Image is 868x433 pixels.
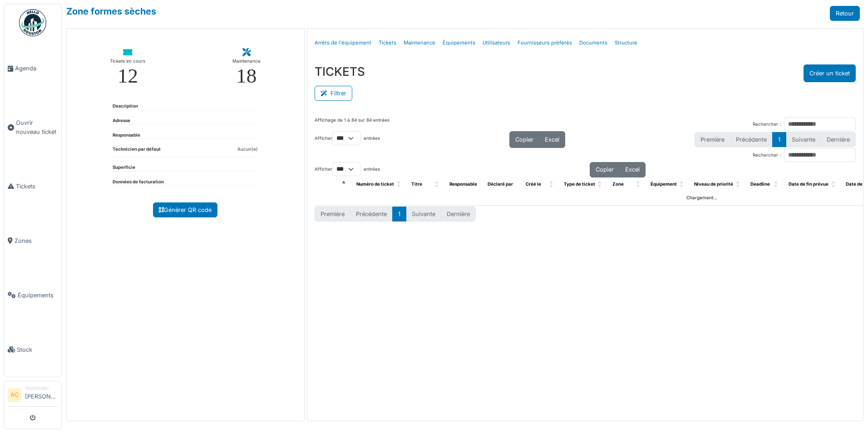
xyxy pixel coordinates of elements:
[8,388,21,402] li: AC
[311,32,375,54] a: Arrêts de l'équipement
[526,182,541,187] span: Créé le
[488,182,513,187] span: Déclaré par
[509,131,539,148] button: Copier
[596,166,614,173] span: Copier
[831,177,837,192] span: Date de fin prévue: Activate to sort
[113,132,140,139] dt: Responsable
[4,322,61,377] a: Stock
[772,132,786,147] button: 1
[113,118,130,124] dt: Adresse
[774,177,779,192] span: Deadline: Activate to sort
[113,164,135,171] dt: Superficie
[17,345,58,354] span: Stock
[315,117,390,131] div: Affichage de 1 à 84 sur 84 entrées
[539,131,565,148] button: Excel
[411,182,422,187] span: Titre
[232,57,261,66] div: Maintenance
[397,177,402,192] span: Numéro de ticket: Activate to sort
[315,162,380,176] label: Afficher entrées
[113,179,164,186] dt: Données de facturation
[804,64,856,82] button: Créer un ticket
[694,182,733,187] span: Niveau de priorité
[830,6,860,21] a: Retour
[118,66,138,86] div: 12
[113,146,161,157] dt: Technicien par défaut
[695,132,856,147] nav: pagination
[16,118,58,136] span: Ouvrir nouveau ticket
[153,202,217,217] a: Générer QR code
[576,32,611,54] a: Documents
[25,385,58,392] div: Technicien
[736,177,741,192] span: Niveau de priorité: Activate to sort
[753,152,781,159] label: Rechercher :
[4,96,61,159] a: Ouvrir nouveau ticket
[4,268,61,322] a: Équipements
[636,177,641,192] span: Zone: Activate to sort
[598,177,603,192] span: Type de ticket: Activate to sort
[66,6,156,17] a: Zone formes sèches
[332,131,360,145] select: Afficherentrées
[590,162,620,177] button: Copier
[16,182,58,191] span: Tickets
[612,182,624,187] span: Zone
[4,213,61,268] a: Zones
[237,146,258,153] dd: Aucun(e)
[4,41,61,96] a: Agenda
[315,207,476,221] nav: pagination
[651,182,677,187] span: Équipement
[619,162,646,177] button: Excel
[15,64,58,73] span: Agenda
[19,9,46,36] img: Badge_color-CXgf-gQk.svg
[25,385,58,404] li: [PERSON_NAME]
[549,177,555,192] span: Créé le: Activate to sort
[435,177,440,192] span: Titre: Activate to sort
[439,32,479,54] a: Équipements
[15,236,58,245] span: Zones
[110,57,145,66] div: Tickets en cours
[400,32,439,54] a: Maintenance
[515,136,533,143] span: Copier
[236,66,256,86] div: 18
[113,103,138,110] dt: Description
[625,166,640,173] span: Excel
[332,162,360,176] select: Afficherentrées
[753,121,781,128] label: Rechercher :
[315,86,352,101] button: Filtrer
[375,32,400,54] a: Tickets
[789,182,829,187] span: Date de fin prévue
[514,32,576,54] a: Fournisseurs préférés
[8,385,58,407] a: AC Technicien[PERSON_NAME]
[392,207,406,221] button: 1
[356,182,394,187] span: Numéro de ticket
[18,291,58,300] span: Équipements
[479,32,514,54] a: Utilisateurs
[611,32,641,54] a: Structure
[225,41,268,93] a: Maintenance 18
[315,64,365,79] h3: TICKETS
[750,182,770,187] span: Deadline
[545,136,559,143] span: Excel
[4,159,61,213] a: Tickets
[680,177,685,192] span: Équipement: Activate to sort
[315,131,380,145] label: Afficher entrées
[449,182,477,187] span: Responsable
[564,182,595,187] span: Type de ticket
[103,41,153,93] a: Tickets en cours 12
